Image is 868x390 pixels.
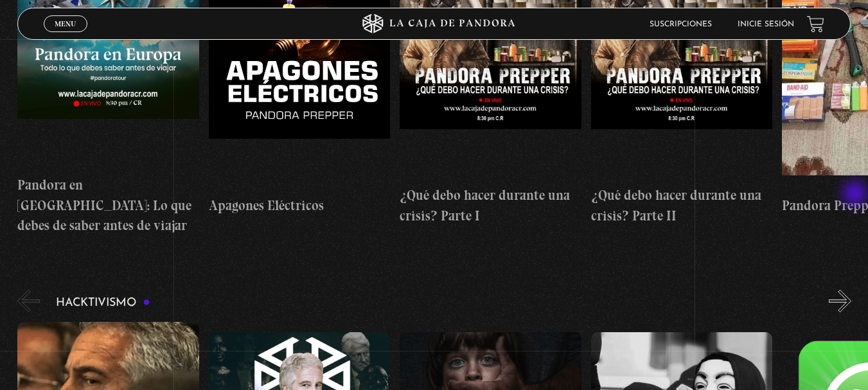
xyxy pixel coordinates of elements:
[50,31,80,40] span: Cerrar
[17,290,40,312] button: Previous
[17,175,199,236] h4: Pandora en [GEOGRAPHIC_DATA]: Lo que debes de saber antes de viajar
[650,21,712,28] a: Suscripciones
[56,297,150,309] h3: Hacktivismo
[400,185,581,226] h4: ¿Qué debo hacer durante una crisis? Parte I
[591,185,773,226] h4: ¿Qué debo hacer durante una crisis? Parte II
[807,15,824,33] a: View your shopping cart
[55,20,76,28] span: Menu
[829,290,851,312] button: Next
[209,195,391,216] h4: Apagones Eléctricos
[738,21,794,28] a: Inicie sesión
